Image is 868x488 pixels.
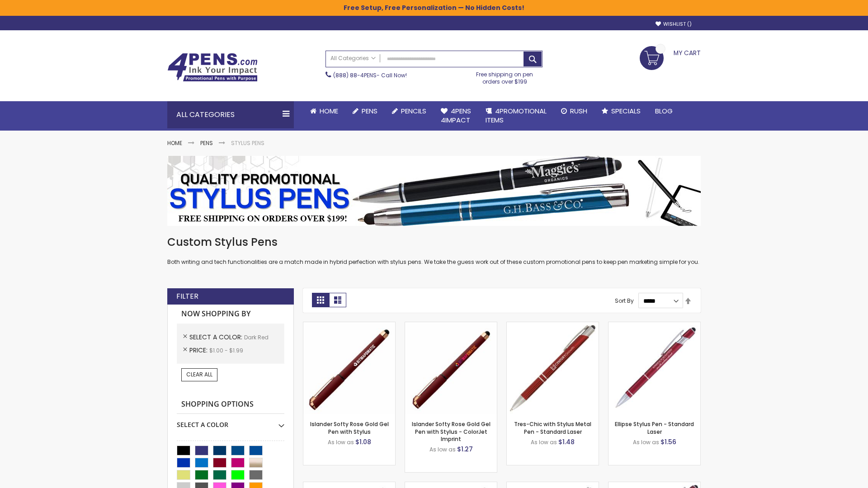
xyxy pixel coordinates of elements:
[320,106,338,116] span: Home
[186,371,212,378] span: Clear All
[507,322,599,414] img: Tres-Chic with Stylus Metal Pen - Standard Laser-Dark Red
[167,156,701,226] img: Stylus Pens
[328,438,354,446] span: As low as
[167,101,294,128] div: All Categories
[310,420,389,435] a: Islander Softy Rose Gold Gel Pen with Stylus
[167,235,701,266] div: Both writing and tech functionalities are a match made in hybrid perfection with stylus pens. We ...
[330,55,376,62] span: All Categories
[656,21,692,28] a: Wishlist
[385,101,434,121] a: Pencils
[177,395,284,414] strong: Shopping Options
[434,101,478,131] a: 4Pens4impact
[333,71,407,79] span: - Call Now!
[244,333,269,341] span: Dark Red
[401,106,426,116] span: Pencils
[177,414,284,429] div: Select A Color
[181,368,217,381] a: Clear All
[209,347,243,354] span: $1.00 - $1.99
[457,445,473,454] span: $1.27
[167,139,182,147] a: Home
[176,291,198,301] strong: Filter
[177,305,284,324] strong: Now Shopping by
[594,101,648,121] a: Specials
[660,437,676,446] span: $1.56
[615,297,634,305] label: Sort By
[478,101,554,131] a: 4PROMOTIONALITEMS
[633,438,659,446] span: As low as
[231,139,264,147] strong: Stylus Pens
[507,322,599,329] a: Tres-Chic with Stylus Metal Pen - Standard Laser-Dark Red
[558,437,575,446] span: $1.48
[655,106,673,116] span: Blog
[167,53,258,82] img: 4Pens Custom Pens and Promotional Products
[345,101,385,121] a: Pens
[303,322,395,414] img: Islander Softy Rose Gold Gel Pen with Stylus-Dark Red
[303,101,345,121] a: Home
[355,437,371,446] span: $1.08
[615,420,694,435] a: Ellipse Stylus Pen - Standard Laser
[486,106,547,125] span: 4PROMOTIONAL ITEMS
[609,322,700,329] a: Ellipse Stylus Pen - Standard Laser-Dark Red
[326,51,380,66] a: All Categories
[405,322,497,329] a: Islander Softy Rose Gold Gel Pen with Stylus - ColorJet Imprint-Dark Red
[200,139,213,147] a: Pens
[441,106,471,125] span: 4Pens 4impact
[189,346,209,355] span: Price
[609,322,700,414] img: Ellipse Stylus Pen - Standard Laser-Dark Red
[167,235,701,249] h1: Custom Stylus Pens
[514,420,591,435] a: Tres-Chic with Stylus Metal Pen - Standard Laser
[333,71,377,79] a: (888) 88-4PENS
[611,106,641,116] span: Specials
[554,101,594,121] a: Rush
[570,106,587,116] span: Rush
[405,322,497,414] img: Islander Softy Rose Gold Gel Pen with Stylus - ColorJet Imprint-Dark Red
[312,293,329,307] strong: Grid
[189,333,244,342] span: Select A Color
[362,106,377,116] span: Pens
[429,446,456,453] span: As low as
[467,67,543,85] div: Free shipping on pen orders over $199
[303,322,395,329] a: Islander Softy Rose Gold Gel Pen with Stylus-Dark Red
[412,420,491,442] a: Islander Softy Rose Gold Gel Pen with Stylus - ColorJet Imprint
[648,101,680,121] a: Blog
[531,438,557,446] span: As low as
